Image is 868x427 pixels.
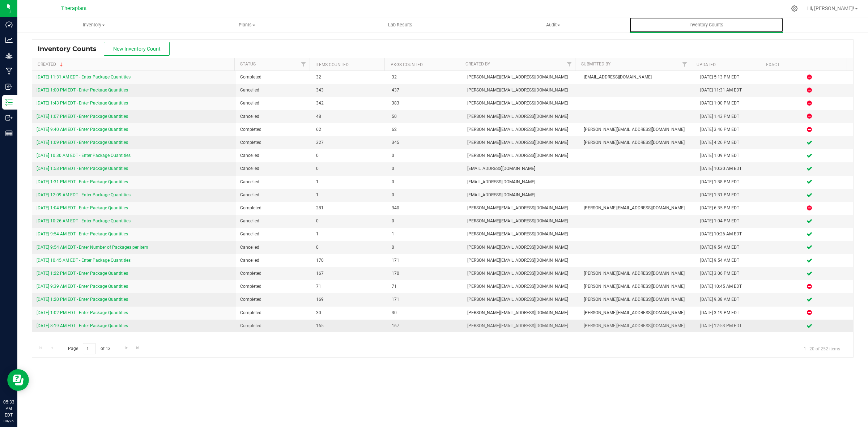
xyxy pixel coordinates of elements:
[467,152,575,159] span: [PERSON_NAME][EMAIL_ADDRESS][DOMAIN_NAME]
[37,101,128,106] a: [DATE] 1:43 PM EDT - Enter Package Quantities
[700,74,761,81] div: [DATE] 5:13 PM EDT
[477,17,630,33] a: Audit
[83,343,96,354] input: 1
[240,87,307,94] span: Cancelled
[584,283,692,290] span: [PERSON_NAME][EMAIL_ADDRESS][DOMAIN_NAME]
[316,244,383,251] span: 0
[467,165,575,172] span: [EMAIL_ADDRESS][DOMAIN_NAME]
[240,323,307,329] span: Completed
[467,87,575,94] span: [PERSON_NAME][EMAIL_ADDRESS][DOMAIN_NAME]
[392,100,459,107] span: 383
[467,244,575,251] span: [PERSON_NAME][EMAIL_ADDRESS][DOMAIN_NAME]
[5,37,13,44] inline-svg: Analytics
[392,257,459,264] span: 171
[392,165,459,172] span: 0
[240,126,307,133] span: Completed
[316,192,383,198] span: 1
[392,244,459,251] span: 0
[240,205,307,212] span: Completed
[392,205,459,212] span: 340
[5,83,13,90] inline-svg: Inbound
[5,130,13,137] inline-svg: Reports
[316,257,383,264] span: 170
[392,309,459,316] span: 30
[467,192,575,198] span: [EMAIL_ADDRESS][DOMAIN_NAME]
[467,231,575,238] span: [PERSON_NAME][EMAIL_ADDRESS][DOMAIN_NAME]
[700,205,761,212] div: [DATE] 6:35 PM EDT
[316,126,383,133] span: 62
[37,297,128,302] a: [DATE] 1:20 PM EDT - Enter Package Quantities
[798,343,846,354] span: 1 - 20 of 252 items
[700,309,761,316] div: [DATE] 3:19 PM EDT
[37,258,131,263] a: [DATE] 10:45 AM EDT - Enter Package Quantities
[316,283,383,290] span: 71
[240,231,307,238] span: Cancelled
[467,179,575,185] span: [EMAIL_ADDRESS][DOMAIN_NAME]
[316,152,383,159] span: 0
[392,179,459,185] span: 0
[700,100,761,107] div: [DATE] 1:00 PM EDT
[700,113,761,120] div: [DATE] 1:43 PM EDT
[104,42,170,56] button: New Inventory Count
[700,257,761,264] div: [DATE] 9:54 AM EDT
[37,127,128,132] a: [DATE] 9:40 AM EDT - Enter Package Quantities
[37,140,128,145] a: [DATE] 1:09 PM EDT - Enter Package Quantities
[3,418,14,424] p: 08/26
[467,139,575,146] span: [PERSON_NAME][EMAIL_ADDRESS][DOMAIN_NAME]
[584,205,692,212] span: [PERSON_NAME][EMAIL_ADDRESS][DOMAIN_NAME]
[584,270,692,277] span: [PERSON_NAME][EMAIL_ADDRESS][DOMAIN_NAME]
[37,87,128,93] a: [DATE] 1:00 PM EDT - Enter Package Quantities
[467,126,575,133] span: [PERSON_NAME][EMAIL_ADDRESS][DOMAIN_NAME]
[584,139,692,146] span: [PERSON_NAME][EMAIL_ADDRESS][DOMAIN_NAME]
[467,323,575,329] span: [PERSON_NAME][EMAIL_ADDRESS][DOMAIN_NAME]
[240,309,307,316] span: Completed
[467,283,575,290] span: [PERSON_NAME][EMAIL_ADDRESS][DOMAIN_NAME]
[392,113,459,120] span: 50
[37,245,148,250] a: [DATE] 9:54 AM EDT - Enter Number of Packages per Item
[700,165,761,172] div: [DATE] 10:30 AM EDT
[584,74,692,81] span: [EMAIL_ADDRESS][DOMAIN_NAME]
[37,231,128,236] a: [DATE] 9:54 AM EDT - Enter Package Quantities
[61,5,87,12] span: Theraplant
[700,218,761,225] div: [DATE] 1:04 PM EDT
[324,17,477,33] a: Lab Results
[378,22,422,28] span: Lab Results
[584,126,692,133] span: [PERSON_NAME][EMAIL_ADDRESS][DOMAIN_NAME]
[697,62,716,67] a: Updated
[316,87,383,94] span: 343
[680,22,733,28] span: Inventory Counts
[467,257,575,264] span: [PERSON_NAME][EMAIL_ADDRESS][DOMAIN_NAME]
[467,270,575,277] span: [PERSON_NAME][EMAIL_ADDRESS][DOMAIN_NAME]
[316,309,383,316] span: 30
[5,21,13,28] inline-svg: Dashboard
[700,126,761,133] div: [DATE] 3:46 PM EDT
[133,343,143,353] a: Go to the last page
[700,283,761,290] div: [DATE] 10:45 AM EDT
[316,218,383,225] span: 0
[392,152,459,159] span: 0
[37,74,131,80] a: [DATE] 11:31 AM EDT - Enter Package Quantities
[392,126,459,133] span: 62
[240,113,307,120] span: Cancelled
[5,114,13,121] inline-svg: Outbound
[171,22,323,28] span: Plants
[316,323,383,329] span: 165
[240,100,307,107] span: Cancelled
[700,192,761,198] div: [DATE] 1:31 PM EDT
[5,99,13,106] inline-svg: Inventory
[467,74,575,81] span: [PERSON_NAME][EMAIL_ADDRESS][DOMAIN_NAME]
[315,62,349,67] a: Items Counted
[3,399,14,418] p: 05:33 PM EDT
[240,218,307,225] span: Cancelled
[316,74,383,81] span: 32
[807,5,854,11] span: Hi, [PERSON_NAME]!
[316,113,383,120] span: 48
[240,270,307,277] span: Completed
[38,62,64,67] a: Created
[584,296,692,303] span: [PERSON_NAME][EMAIL_ADDRESS][DOMAIN_NAME]
[170,17,323,33] a: Plants
[37,192,131,197] a: [DATE] 12:09 AM EDT - Enter Package Quantities
[477,22,629,28] span: Audit
[37,205,128,210] a: [DATE] 1:04 PM EDT - Enter Package Quantities
[392,139,459,146] span: 345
